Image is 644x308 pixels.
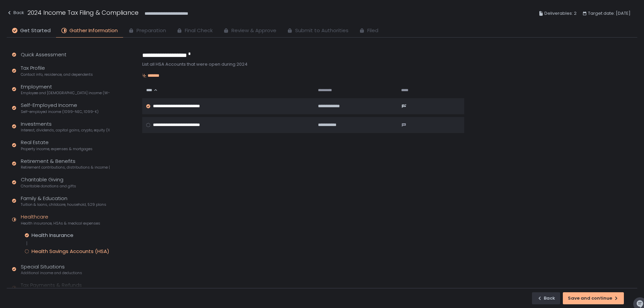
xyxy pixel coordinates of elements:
[21,146,93,151] span: Property income, expenses & mortgages
[21,72,93,77] span: Contact info, residence, and dependents
[69,27,118,35] span: Gather Information
[21,165,110,170] span: Retirement contributions, distributions & income (1099-R, 5498)
[28,8,139,17] h1: 2024 Income Tax Filing & Compliance
[21,83,110,96] div: Employment
[21,51,66,59] div: Quick Assessment
[21,263,82,276] div: Special Situations
[7,8,24,19] button: Back
[21,102,99,114] div: Self-Employed Income
[532,292,560,304] button: Back
[21,158,110,170] div: Retirement & Benefits
[537,295,555,301] div: Back
[21,128,110,133] span: Interest, dividends, capital gains, crypto, equity (1099s, K-1s)
[21,195,106,207] div: Family & Education
[21,270,82,275] span: Additional income and deductions
[137,27,166,35] span: Preparation
[32,248,109,255] div: Health Savings Accounts (HSA)
[21,90,110,96] span: Employee and [DEMOGRAPHIC_DATA] income (W-2s)
[185,27,213,35] span: Final Check
[142,61,464,67] div: List all HSA Accounts that were open during 2024
[21,213,100,226] div: Healthcare
[21,184,76,189] span: Charitable donations and gifts
[7,9,24,17] div: Back
[295,27,348,35] span: Submit to Authorities
[588,9,631,17] span: Target date: [DATE]
[20,27,51,35] span: Get Started
[21,221,100,226] span: Health insurance, HSAs & medical expenses
[568,295,619,301] div: Save and continue
[21,64,93,77] div: Tax Profile
[21,139,93,151] div: Real Estate
[544,9,577,17] span: Deliverables: 2
[231,27,276,35] span: Review & Approve
[563,292,624,304] button: Save and continue
[32,232,73,239] div: Health Insurance
[367,27,378,35] span: Filed
[21,202,106,207] span: Tuition & loans, childcare, household, 529 plans
[21,120,110,133] div: Investments
[21,176,76,189] div: Charitable Giving
[21,109,99,114] span: Self-employed income (1099-NEC, 1099-K)
[21,282,90,294] div: Tax Payments & Refunds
